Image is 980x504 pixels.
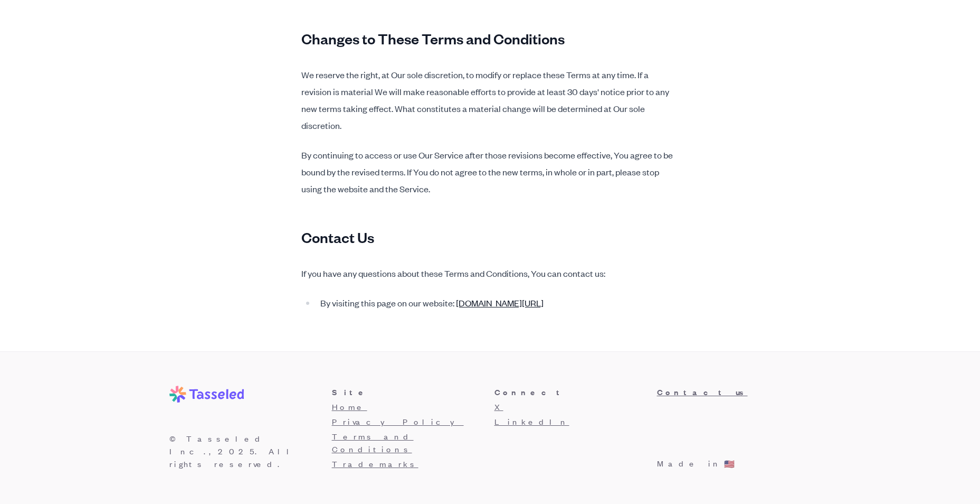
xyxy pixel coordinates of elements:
[301,66,679,134] p: We reserve the right, at Our sole discretion, to modify or replace these Terms at any time. If a ...
[657,386,811,398] a: Contact us
[332,401,367,412] a: Home
[301,227,679,248] h2: Contact Us
[332,458,418,469] a: Trademarks
[316,294,679,311] li: By visiting this page on our website:
[494,386,649,398] h3: Connect
[657,457,722,470] p: Made in
[169,432,324,470] p: © Tasseled Inc., 2025 . All rights reserved.
[456,297,544,309] a: [DOMAIN_NAME][URL]
[494,401,503,412] a: X
[301,146,679,197] p: By continuing to access or use Our Service after those revisions become effective, You agree to b...
[332,386,486,398] h3: Site
[332,431,414,454] a: Terms and Conditions
[724,458,735,470] p: 🇺🇸
[301,265,679,282] p: If you have any questions about these Terms and Conditions, You can contact us:
[494,416,569,427] a: LinkedIn
[301,28,679,49] h2: Changes to These Terms and Conditions
[332,416,464,427] a: Privacy Policy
